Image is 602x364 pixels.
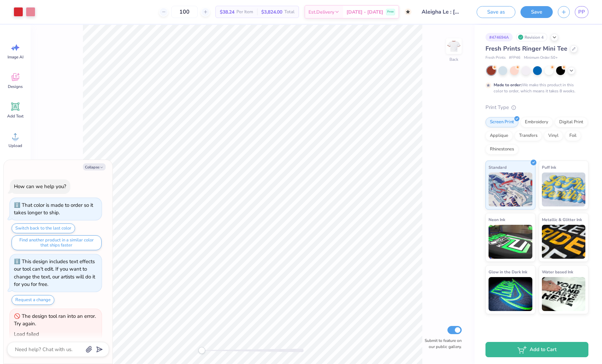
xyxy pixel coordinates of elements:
div: Print Type [485,104,588,111]
div: # 474694A [485,33,513,41]
span: Total [284,8,295,16]
button: Save as [477,6,515,18]
label: Submit to feature on our public gallery. [421,338,462,350]
span: [DATE] - [DATE] [347,8,383,16]
div: Vinyl [544,131,563,141]
div: This design includes text effects our tool can't edit. If you want to change the text, our artist... [14,258,95,288]
img: Standard [489,172,532,206]
img: Back [447,39,461,53]
button: Switch back to the last color [12,223,75,233]
span: Upload [8,143,22,148]
div: Transfers [515,131,542,141]
strong: Made to order: [494,82,522,88]
button: Add to Cart [485,342,588,357]
span: Glow in the Dark Ink [489,268,527,275]
div: Revision 4 [516,33,547,41]
div: Rhinestones [485,144,518,154]
a: PP [575,6,588,18]
span: Designs [8,84,23,89]
span: Est. Delivery [308,8,334,16]
img: Metallic & Glitter Ink [542,225,586,259]
span: Free [387,10,394,14]
span: Add Text [7,113,23,119]
button: Collapse [83,163,106,170]
img: Puff Ink [542,172,586,206]
div: That color is made to order so it takes longer to ship. [14,202,93,216]
span: $3,824.00 [261,8,282,16]
button: Save [520,6,553,18]
img: Water based Ink [542,277,586,311]
span: Water based Ink [542,268,573,275]
span: Image AI [7,54,23,60]
div: How can we help you? [14,183,66,190]
img: Neon Ink [489,225,532,259]
div: Load failed [14,331,39,338]
div: We make this product in this color to order, which means it takes 8 weeks. [494,82,577,94]
span: PP [578,8,585,16]
input: Untitled Design [417,5,466,19]
span: Minimum Order: 50 + [524,55,558,61]
div: Screen Print [485,117,518,127]
span: Fresh Prints [485,55,506,61]
div: Applique [485,131,513,141]
div: Back [449,56,458,62]
input: – – [171,6,198,18]
span: Per Item [236,8,253,16]
button: Find another product in a similar color that ships faster [12,235,102,250]
span: Puff Ink [542,164,556,171]
button: Request a change [12,295,54,305]
span: Fresh Prints Ringer Mini Tee [485,44,567,53]
div: Embroidery [520,117,553,127]
div: The design tool ran into an error. Try again. [14,313,96,327]
div: Foil [565,131,581,141]
span: # FP46 [509,55,520,61]
span: Neon Ink [489,216,505,223]
img: Glow in the Dark Ink [489,277,532,311]
div: Accessibility label [198,347,205,354]
span: Metallic & Glitter Ink [542,216,582,223]
div: Digital Print [555,117,588,127]
span: Standard [489,164,507,171]
span: $38.24 [220,8,234,16]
